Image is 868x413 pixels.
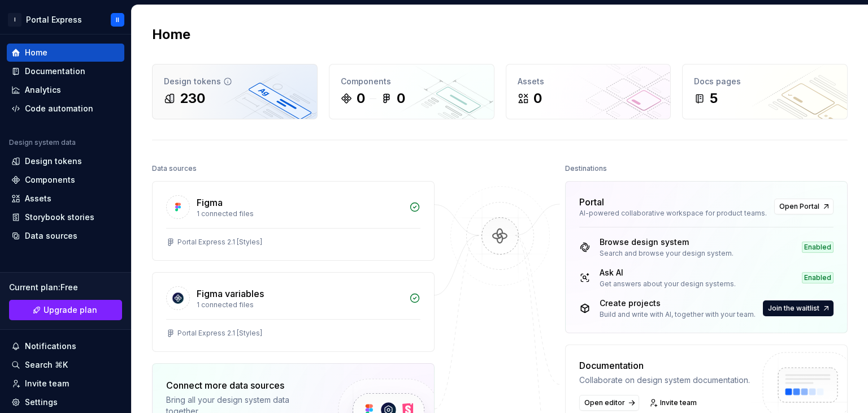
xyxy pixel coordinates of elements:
[7,337,124,355] button: Notifications
[9,300,122,320] button: Upgrade plan
[25,230,77,242] div: Data sources
[7,100,124,118] a: Code automation
[7,44,124,62] a: Home
[197,287,264,300] div: Figma variables
[25,103,93,114] div: Code automation
[152,161,197,177] div: Data sources
[44,304,97,316] span: Upgrade plan
[7,190,124,208] a: Assets
[25,341,76,352] div: Notifications
[763,300,834,316] button: Join the waitlist
[197,209,402,218] div: 1 connected files
[7,81,124,99] a: Analytics
[579,209,767,218] div: AI-powered collaborative workspace for product teams.
[660,398,697,407] span: Invite team
[25,66,85,77] div: Documentation
[152,25,190,44] h2: Home
[579,375,750,386] div: Collaborate on design system documentation.
[7,375,124,393] a: Invite team
[7,152,124,170] a: Design tokens
[682,64,848,119] a: Docs pages5
[197,300,402,309] div: 1 connected files
[397,89,405,107] div: 0
[329,64,494,119] a: Components00
[164,76,306,87] div: Design tokens
[802,242,834,253] div: Enabled
[180,89,205,107] div: 230
[774,199,834,214] a: Open Portal
[768,304,819,313] span: Join the waitlist
[565,161,607,177] div: Destinations
[25,47,47,58] div: Home
[8,13,21,27] div: I
[7,393,124,411] a: Settings
[802,272,834,283] div: Enabled
[694,76,836,87] div: Docs pages
[357,89,365,107] div: 0
[506,64,671,119] a: Assets0
[579,359,750,372] div: Documentation
[710,89,718,107] div: 5
[26,14,82,25] div: Portal Express
[600,236,734,248] div: Browse design system
[2,7,129,32] button: IPortal ExpressII
[518,76,659,87] div: Assets
[600,310,756,319] div: Build and write with AI, together with your team.
[152,64,318,119] a: Design tokens230
[25,212,94,223] div: Storybook stories
[7,356,124,374] button: Search ⌘K
[7,62,124,80] a: Documentation
[600,298,756,309] div: Create projects
[7,208,124,226] a: Storybook stories
[177,238,262,247] div: Portal Express 2.1 [Styles]
[197,196,223,209] div: Figma
[7,227,124,245] a: Data sources
[25,156,82,167] div: Design tokens
[9,282,122,293] div: Current plan : Free
[25,174,75,186] div: Components
[166,378,319,392] div: Connect more data sources
[25,378,69,389] div: Invite team
[533,89,542,107] div: 0
[152,272,435,352] a: Figma variables1 connected filesPortal Express 2.1 [Styles]
[25,193,51,204] div: Assets
[600,267,736,278] div: Ask AI
[779,202,819,211] span: Open Portal
[116,15,119,24] div: II
[579,195,604,209] div: Portal
[584,398,625,407] span: Open editor
[152,181,435,261] a: Figma1 connected filesPortal Express 2.1 [Styles]
[600,279,736,289] div: Get answers about your design systems.
[177,329,262,338] div: Portal Express 2.1 [Styles]
[25,84,61,96] div: Analytics
[7,171,124,189] a: Components
[9,138,76,147] div: Design system data
[646,395,702,411] a: Invite team
[579,395,639,411] a: Open editor
[25,397,58,408] div: Settings
[600,249,734,258] div: Search and browse your design system.
[25,359,68,371] div: Search ⌘K
[341,76,483,87] div: Components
